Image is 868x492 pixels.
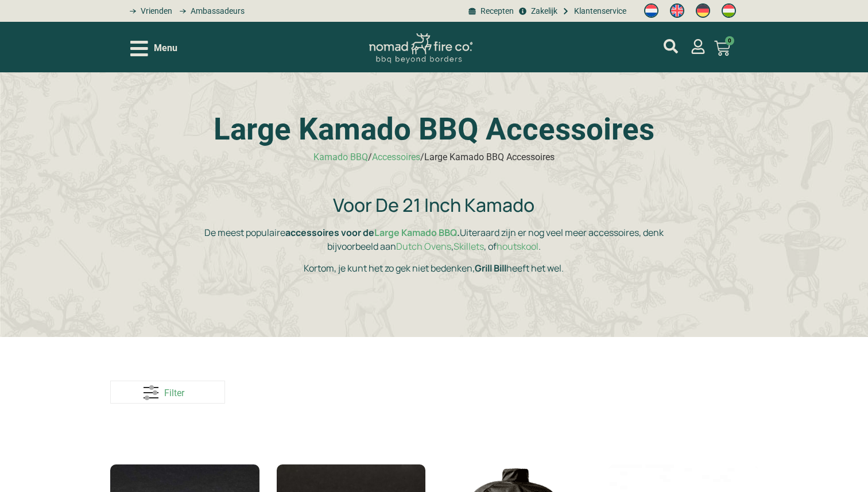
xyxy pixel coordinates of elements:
a: mijn account [664,39,678,53]
a: Skillets [454,240,484,253]
span: Vrienden [138,5,172,17]
p: Kortom, je kunt het zo gek niet bedenken, heeft het wel. [197,261,671,275]
a: mijn account [691,39,706,54]
span: 0 [725,36,734,45]
span: / [368,152,372,162]
a: Kamado BBQ [313,152,368,162]
a: grill bill klantenservice [560,5,626,17]
img: Engels [670,3,684,18]
img: Duits [696,3,710,18]
a: grill bill zakeljk [517,5,557,17]
strong: accessoires voor de . [285,226,460,239]
span: Recepten [478,5,514,17]
a: Switch to Engels [664,1,690,21]
div: Open/Close Menu [130,38,177,59]
span: Klantenservice [571,5,626,17]
strong: Grill Bill [475,262,506,274]
a: Large Kamado BBQ [374,226,457,239]
a: houtskool [497,240,538,253]
span: Large Kamado BBQ Accessoires [424,152,555,162]
p: De meest populaire Uiteraard zijn er nog veel meer accessoires, denk bijvoorbeeld aan , , of . [197,226,671,253]
a: BBQ recepten [467,5,514,17]
a: Accessoires [372,152,420,162]
a: Switch to Duits [690,1,716,21]
img: Nomad Logo [369,33,472,64]
h1: Large Kamado BBQ Accessoires [197,114,671,145]
a: Dutch Ovens [396,240,451,253]
a: Filter [110,381,225,404]
nav: breadcrumbs [313,150,555,164]
span: Ambassadeurs [188,5,245,17]
img: Nederlands [644,3,658,18]
a: grill bill ambassadors [175,5,244,17]
h2: Voor De 21 Inch Kamado [197,194,671,216]
a: 0 [700,33,744,63]
a: Switch to Hongaars [716,1,742,21]
img: Hongaars [722,3,736,18]
span: Menu [154,41,177,55]
a: grill bill vrienden [126,5,172,17]
span: / [420,152,424,162]
span: Zakelijk [528,5,557,17]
